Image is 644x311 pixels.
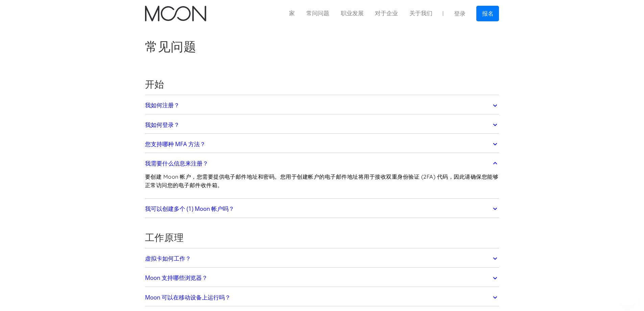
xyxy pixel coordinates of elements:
font: 家 [289,10,295,17]
font: 常见问题 [145,39,196,54]
a: 关于我们 [404,9,438,18]
a: Moon 可以在移动设备上运行吗？ [145,290,499,305]
a: 我如何注册？ [145,98,499,113]
font: 职业发展 [341,10,364,17]
font: 您支持哪种 MFA 方法？ [145,140,206,148]
img: 月亮标志 [145,6,206,21]
a: 家 [283,9,301,18]
font: 要创建 Moon 帐户，您需要提供电子邮件地址和密码。您用于创建帐户的电子邮件地址将用于接收双重身份验证 (2FA) 代码，因此请确保您能够正常访问您的电子邮件收件箱。 [145,173,498,188]
a: 我如何登录？ [145,118,499,132]
a: 虚拟卡如何工作？ [145,251,499,266]
a: 您支持哪种 MFA 方法？ [145,137,499,151]
a: 常问问题 [301,9,335,18]
a: 对于企业 [369,9,404,18]
font: 报名 [482,10,494,17]
font: 我可以创建多个 (1) Moon 帐户吗？ [145,205,234,213]
iframe: 启动消息传送窗口的按钮 [617,284,639,306]
font: Moon 可以在移动设备上运行吗？ [145,293,231,301]
font: 我需要什么信息来注册？ [145,159,208,167]
font: 开始 [145,78,165,90]
a: Moon 支持哪些浏览器？ [145,271,499,285]
a: 职业发展 [335,9,369,18]
a: 我需要什么信息来注册？ [145,156,499,171]
a: 报名 [476,6,499,21]
font: 常问问题 [306,10,329,17]
font: 登录 [454,10,466,17]
font: 我如何登录？ [145,121,180,129]
font: 我如何注册？ [145,101,180,109]
font: 对于企业 [375,10,398,17]
a: 登录 [448,6,471,21]
font: Moon 支持哪些浏览器？ [145,274,208,282]
font: 关于我们 [409,10,432,17]
a: 我可以创建多个 (1) Moon 帐户吗？ [145,202,499,216]
a: 家 [145,6,206,21]
font: 工作原理 [145,231,184,243]
font: 虚拟卡如何工作？ [145,254,191,262]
